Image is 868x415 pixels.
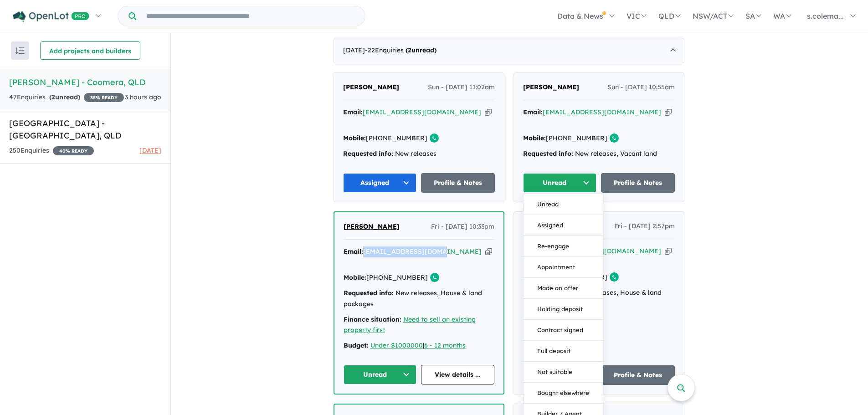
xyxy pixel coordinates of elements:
[344,341,369,349] strong: Budget:
[344,288,494,310] div: New releases, House & land packages
[601,173,675,193] a: Profile & Notes
[84,93,124,102] span: 35 % READY
[406,46,437,54] strong: ( unread)
[343,82,399,93] a: [PERSON_NAME]
[665,108,672,117] button: Copy
[9,145,94,156] div: 250 Enquir ies
[344,315,401,323] strong: Finance situation:
[524,278,603,299] button: Made an offer
[485,108,492,117] button: Copy
[614,221,675,232] span: Fri - [DATE] 2:57pm
[601,365,675,385] a: Profile & Notes
[139,146,161,154] span: [DATE]
[523,149,675,159] div: New releases, Vacant land
[543,247,661,255] a: [EMAIL_ADDRESS][DOMAIN_NAME]
[424,341,466,349] a: 6 - 12 months
[9,76,161,88] h5: [PERSON_NAME] - Coomera , QLD
[344,365,417,384] button: Unread
[344,340,494,351] div: |
[363,247,482,256] a: [EMAIL_ADDRESS][DOMAIN_NAME]
[343,134,366,142] strong: Mobile:
[524,215,603,236] button: Assigned
[53,146,94,155] span: 40 % READY
[524,383,603,404] button: Bought elsewhere
[524,257,603,278] button: Appointment
[40,41,140,60] button: Add projects and builders
[523,82,579,93] a: [PERSON_NAME]
[363,108,481,116] a: [EMAIL_ADDRESS][DOMAIN_NAME]
[543,108,661,116] a: [EMAIL_ADDRESS][DOMAIN_NAME]
[49,93,80,101] strong: ( unread)
[344,273,366,282] strong: Mobile:
[370,341,423,349] a: Under $1000000
[523,173,597,193] button: Unread
[344,222,400,231] span: [PERSON_NAME]
[9,117,161,142] h5: [GEOGRAPHIC_DATA] - [GEOGRAPHIC_DATA] , QLD
[524,362,603,383] button: Not suitable
[665,246,672,256] button: Copy
[13,11,89,22] img: Openlot PRO Logo White
[138,6,363,26] input: Try estate name, suburb, builder or developer
[125,93,161,101] span: 3 hours ago
[15,47,25,54] img: sort.svg
[51,93,55,101] span: 2
[343,149,495,159] div: New releases
[344,247,363,256] strong: Email:
[523,108,543,116] strong: Email:
[366,134,427,142] a: [PHONE_NUMBER]
[344,289,394,297] strong: Requested info:
[428,82,495,93] span: Sun - [DATE] 11:02am
[9,92,124,103] div: 47 Enquir ies
[365,46,437,54] span: - 22 Enquir ies
[343,173,417,193] button: Assigned
[421,173,495,193] a: Profile & Notes
[485,247,492,256] button: Copy
[431,221,494,232] span: Fri - [DATE] 10:33pm
[421,365,494,384] a: View details ...
[408,46,411,54] span: 2
[344,315,476,334] a: Need to sell an existing property first
[524,299,603,320] button: Holding deposit
[523,134,546,142] strong: Mobile:
[524,194,603,215] button: Unread
[546,134,607,142] a: [PHONE_NUMBER]
[807,11,844,20] span: s.colema...
[334,38,684,63] div: [DATE]
[343,149,393,158] strong: Requested info:
[524,320,603,341] button: Contract signed
[523,149,573,158] strong: Requested info:
[343,108,363,116] strong: Email:
[607,82,675,93] span: Sun - [DATE] 10:55am
[344,221,400,232] a: [PERSON_NAME]
[524,341,603,362] button: Full deposit
[366,273,428,282] a: [PHONE_NUMBER]
[546,273,607,281] a: [PHONE_NUMBER]
[523,83,579,91] span: [PERSON_NAME]
[343,83,399,91] span: [PERSON_NAME]
[524,236,603,257] button: Re-engage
